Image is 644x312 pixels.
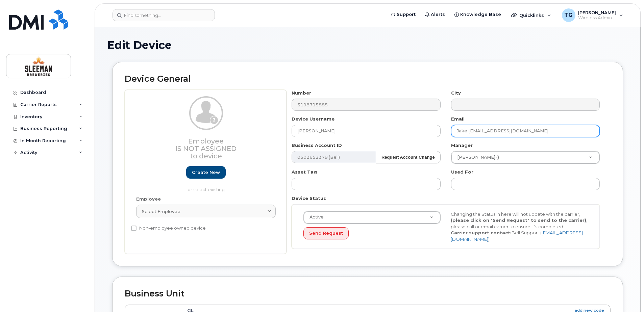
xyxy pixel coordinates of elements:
label: Asset Tag [292,169,317,175]
a: Select employee [136,205,276,218]
a: Create new [186,166,226,179]
h3: Employee [136,137,276,160]
h2: Business Unit [125,289,611,298]
strong: Request Account Change [381,155,435,160]
label: Device Status [292,195,326,202]
span: Select employee [142,208,180,215]
button: Send Request [303,227,349,240]
label: Non-employee owned device [131,224,206,232]
label: Email [451,116,465,122]
label: Manager [451,142,473,149]
span: [PERSON_NAME] () [453,154,499,160]
label: Number [292,90,311,96]
button: Request Account Change [376,151,441,163]
a: [EMAIL_ADDRESS][DOMAIN_NAME] [451,230,583,242]
label: Business Account ID [292,142,342,149]
p: or select existing [136,186,276,193]
strong: Carrier support contact: [451,230,512,235]
h1: Edit Device [107,39,628,51]
a: [PERSON_NAME] () [451,151,599,163]
label: Used For [451,169,473,175]
span: Is not assigned [175,145,237,153]
label: Device Username [292,116,335,122]
h2: Device General [125,74,611,84]
span: to device [190,152,222,160]
label: City [451,90,461,96]
input: Non-employee owned device [131,226,137,231]
a: Active [304,211,440,224]
label: Employee [136,196,161,202]
span: Active [305,214,324,220]
div: Changing the Status in here will not update with the carrier, , please call or email carrier to e... [446,211,593,242]
strong: (please click on "Send Request" to send to the carrier) [451,217,586,223]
